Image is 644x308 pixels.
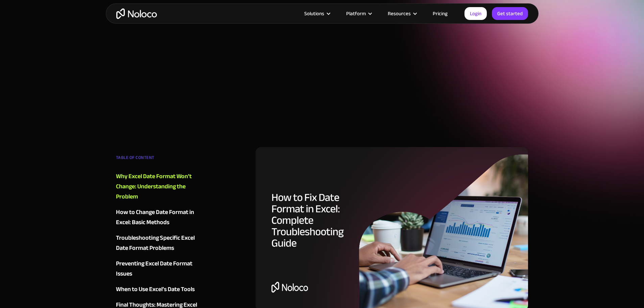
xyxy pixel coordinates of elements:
[116,259,198,279] a: Preventing Excel Date Format Issues
[346,9,366,18] div: Platform
[338,9,379,18] div: Platform
[116,8,157,19] a: home
[116,171,198,202] a: Why Excel Date Format Won’t Change: Understanding the Problem
[424,9,456,18] a: Pricing
[116,207,198,228] a: How to Change Date Format in Excel: Basic Methods
[116,284,198,294] a: When to Use Excel’s Date Tools
[296,9,338,18] div: Solutions
[464,7,487,20] a: Login
[304,9,324,18] div: Solutions
[116,284,195,294] div: When to Use Excel’s Date Tools
[388,9,411,18] div: Resources
[379,9,424,18] div: Resources
[116,152,198,166] div: TABLE OF CONTENT
[492,7,528,20] a: Get started
[116,233,198,253] a: Troubleshooting Specific Excel Date Format Problems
